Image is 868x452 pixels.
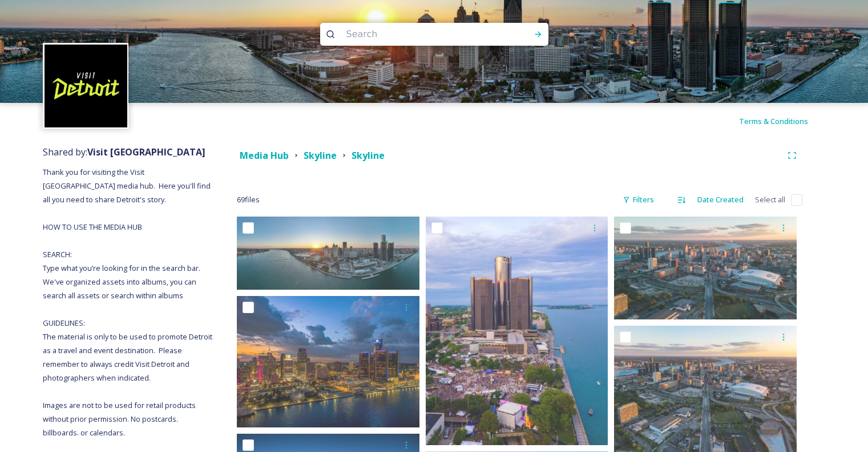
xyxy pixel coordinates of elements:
strong: Media Hub [240,149,289,162]
strong: Visit [GEOGRAPHIC_DATA] [87,146,205,158]
div: Date Created [692,189,749,211]
span: Shared by: [43,146,205,158]
img: 9fd14ccb679e4aedaf4307ce832b1f3e669c6d9f35cd9a02134619ed4dfe3dc4.jpg [614,217,797,319]
img: VISIT%20DETROIT%20LOGO%20-%20BLACK%20BACKGROUND.png [45,45,127,127]
strong: Skyline [304,149,337,162]
a: Terms & Conditions [739,114,825,128]
span: Select all [755,194,785,205]
img: c56db3d38fc948cb2730fb1bc3cea78bf0989316ad7b4a15860efc636fc7a6ca.jpg [426,217,608,445]
strong: Skyline [352,149,385,162]
div: Filters [617,189,660,211]
span: 69 file s [237,194,260,205]
img: Detroit_skyline_lit_up_at_night_Vito_Palmisano.jpeg [237,296,419,427]
img: Mo Pop (1).jpg [237,217,419,290]
input: Search [341,22,497,47]
span: Thank you for visiting the Visit [GEOGRAPHIC_DATA] media hub. Here you'll find all you need to sh... [43,167,214,438]
span: Terms & Conditions [739,116,808,126]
